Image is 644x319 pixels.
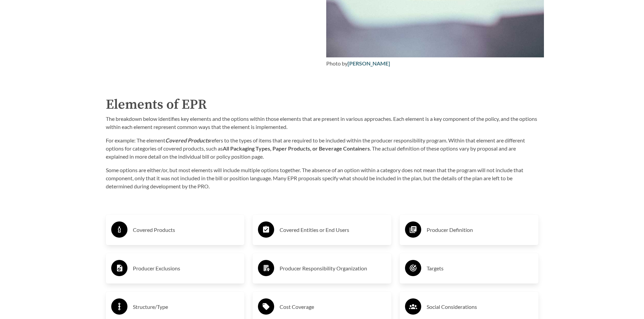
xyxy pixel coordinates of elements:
h2: Elements of EPR [106,95,539,115]
h3: Producer Responsibility Organization [280,263,386,274]
h3: Producer Definition [427,224,533,235]
h3: Targets [427,263,533,274]
h3: Covered Products [133,224,239,235]
p: For example: The element refers to the types of items that are required to be included within the... [106,136,539,161]
div: Photo by [326,59,544,68]
p: Some options are either/or, but most elements will include multiple options together. The absence... [106,166,539,190]
h3: Social Considerations [427,301,533,312]
h3: Producer Exclusions [133,263,239,274]
a: [PERSON_NAME] [348,60,390,67]
h3: Structure/Type [133,301,239,312]
h3: Covered Entities or End Users [280,224,386,235]
strong: All Packaging Types, Paper Products, or Beverage Containers [223,145,370,152]
h3: Cost Coverage [280,301,386,312]
strong: Covered Products [165,137,210,143]
p: The breakdown below identifies key elements and the options within those elements that are presen... [106,115,539,131]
